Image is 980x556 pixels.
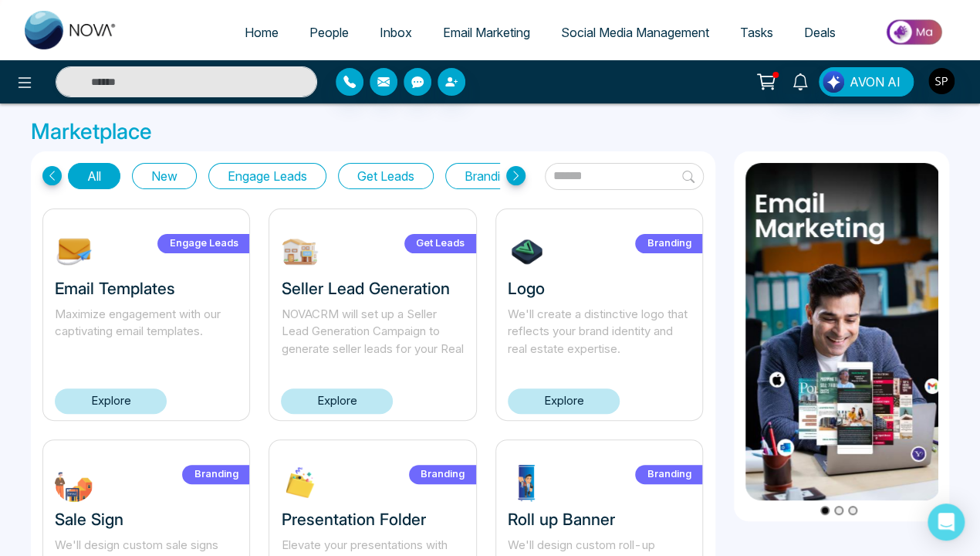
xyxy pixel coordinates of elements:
[364,18,427,47] a: Inbox
[281,510,464,529] h3: Presentation Folder
[823,71,844,93] img: Lead Flow
[55,279,238,298] h3: Email Templates
[338,163,434,189] button: Get Leads
[55,306,238,358] p: Maximize engagement with our captivating email templates.
[443,25,530,40] span: Email Marketing
[834,506,843,515] button: Go to slide 2
[725,18,789,47] a: Tasks
[55,463,93,502] img: FWbuT1732304245.jpg
[508,510,691,529] h3: Roll up Banner
[25,11,117,49] img: Nova CRM Logo
[55,232,93,271] img: NOmgJ1742393483.jpg
[68,163,120,189] button: All
[380,25,412,40] span: Inbox
[31,119,949,145] h3: Marketplace
[404,234,476,253] label: Get Leads
[745,163,940,500] img: item1.png
[132,163,197,189] button: New
[281,279,464,298] h3: Seller Lead Generation
[561,25,709,40] span: Social Media Management
[281,232,319,271] img: W9EOY1739212645.jpg
[294,18,364,47] a: People
[635,234,702,253] label: Branding
[804,25,836,40] span: Deals
[409,465,476,484] label: Branding
[445,163,533,189] button: Branding
[508,306,691,358] p: We'll create a distinctive logo that reflects your brand identity and real estate expertise.
[281,463,319,502] img: XLP2c1732303713.jpg
[789,18,851,47] a: Deals
[55,388,167,414] a: Explore
[229,18,294,47] a: Home
[508,232,546,271] img: 7tHiu1732304639.jpg
[850,73,901,91] span: AVON AI
[928,68,955,94] img: User Avatar
[245,25,279,40] span: Home
[55,510,238,529] h3: Sale Sign
[508,463,546,502] img: ptdrg1732303548.jpg
[546,18,725,47] a: Social Media Management
[427,18,546,47] a: Email Marketing
[819,67,914,97] button: AVON AI
[281,388,393,414] a: Explore
[740,25,773,40] span: Tasks
[281,306,464,358] p: NOVACRM will set up a Seller Lead Generation Campaign to generate seller leads for your Real Estate
[508,279,691,298] h3: Logo
[859,15,971,49] img: Market-place.gif
[182,465,249,484] label: Branding
[928,503,965,541] div: Open Intercom Messenger
[820,506,830,515] button: Go to slide 1
[508,388,620,414] a: Explore
[848,506,857,515] button: Go to slide 3
[157,234,249,253] label: Engage Leads
[309,25,349,40] span: People
[635,465,702,484] label: Branding
[208,163,326,189] button: Engage Leads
